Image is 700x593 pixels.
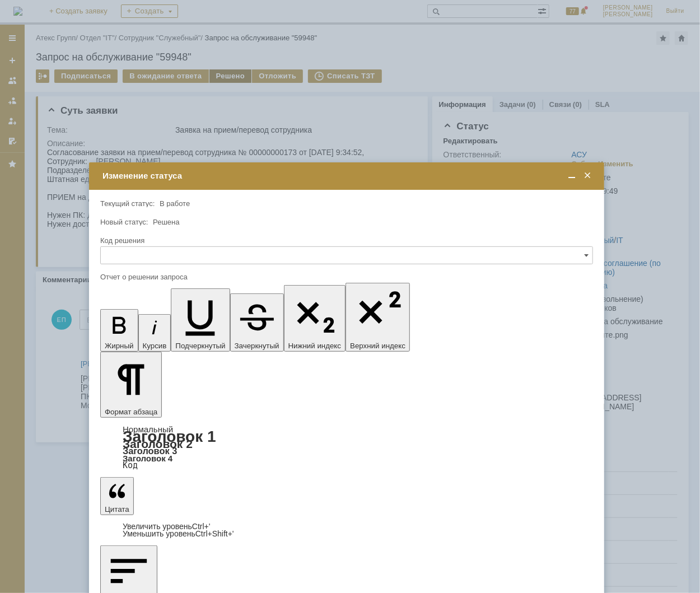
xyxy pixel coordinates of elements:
[192,522,211,531] span: Ctrl+'
[123,529,234,538] a: Decrease
[582,171,593,181] span: Закрыть
[123,460,138,470] a: Код
[100,237,591,244] div: Код решения
[100,309,138,352] button: Жирный
[171,288,230,352] button: Подчеркнутый
[100,273,591,281] div: Отчет о решении запроса
[105,505,129,513] span: Цитата
[123,446,177,456] a: Заголовок 3
[235,342,279,350] span: Зачеркнутый
[123,522,211,531] a: Increase
[350,342,405,350] span: Верхний индекс
[102,171,593,181] div: Изменение статуса
[123,424,173,434] a: Нормальный
[195,529,234,538] span: Ctrl+Shift+'
[100,426,593,469] div: Формат абзаца
[566,171,577,181] span: Свернуть (Ctrl + M)
[284,285,346,352] button: Нижний индекс
[288,342,342,350] span: Нижний индекс
[138,314,171,352] button: Курсив
[346,283,410,352] button: Верхний индекс
[153,218,179,226] span: Решена
[123,428,216,445] a: Заголовок 1
[100,352,162,418] button: Формат абзаца
[123,437,193,450] a: Заголовок 2
[105,408,157,416] span: Формат абзаца
[123,454,172,463] a: Заголовок 4
[175,342,225,350] span: Подчеркнутый
[100,218,148,226] label: Новый статус:
[100,199,155,208] label: Текущий статус:
[105,342,134,350] span: Жирный
[100,477,134,515] button: Цитата
[143,342,167,350] span: Курсив
[100,523,593,538] div: Цитата
[160,199,190,208] span: В работе
[230,293,284,352] button: Зачеркнутый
